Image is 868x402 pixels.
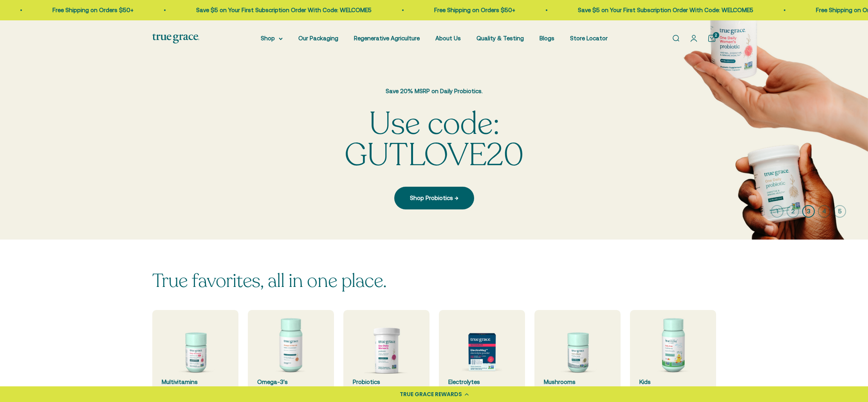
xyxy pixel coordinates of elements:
div: Probiotics [353,377,420,387]
div: Multivitamins [162,377,229,387]
a: Free Shipping on Orders $50+ [385,7,466,13]
button: 1 [771,205,783,218]
a: Shop Probiotics → [394,187,474,209]
split-lines: True favorites, all in one place. [152,268,387,294]
p: Save $5 on Your First Subscription Order With Code: WELCOME5 [147,5,323,15]
split-lines: Use code: GUTLOVE20 [345,103,523,177]
button: 3 [802,205,815,218]
div: TRUE GRACE REWARDS [400,390,462,398]
div: Electrolytes [448,377,516,387]
button: 2 [787,205,799,218]
a: Blogs [540,35,554,41]
a: Store Locator [570,35,608,41]
a: About Us [435,35,461,41]
a: Our Packaging [298,35,338,41]
a: Regenerative Agriculture [354,35,420,41]
div: Mushrooms [544,377,611,387]
a: Probiotics [343,310,429,396]
a: Free Shipping on Orders $50+ [4,7,85,13]
button: 5 [834,205,846,218]
p: Save $5 on Your First Subscription Order With Code: WELCOME5 [529,5,704,15]
div: Omega-3's [257,377,325,387]
a: Free Shipping on Orders $50+ [767,7,848,13]
cart-count: 2 [713,32,719,38]
a: Mushrooms [534,310,621,396]
a: Electrolytes [439,310,525,396]
a: Quality & Testing [476,35,524,41]
p: Save 20% MSRP on Daily Probiotics. [305,87,563,96]
summary: Shop [261,34,283,43]
button: 4 [818,205,830,218]
a: Multivitamins [152,310,238,396]
div: Kids [639,377,707,387]
a: Kids [630,310,716,396]
a: Omega-3's [248,310,334,396]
